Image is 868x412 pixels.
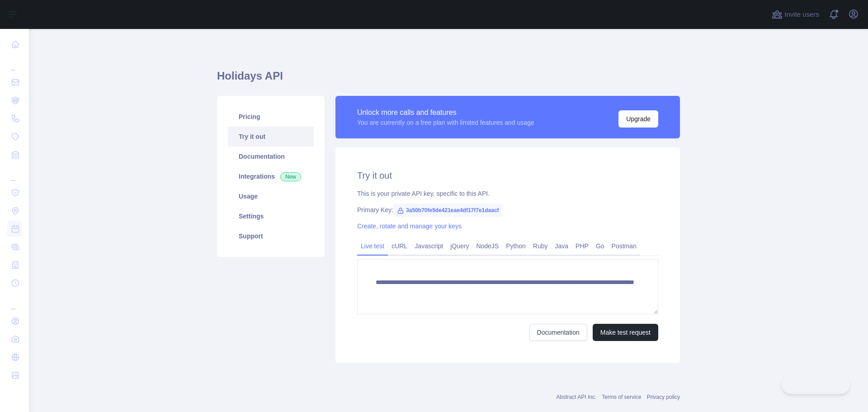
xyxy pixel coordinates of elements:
a: Terms of service [602,394,641,400]
a: Support [228,226,314,246]
a: Javascript [411,239,447,253]
span: Invite users [784,9,819,20]
iframe: Toggle Customer Support [782,375,850,394]
a: Java [552,239,572,253]
a: Documentation [228,147,314,166]
a: Settings [228,206,314,226]
a: Pricing [228,107,314,127]
div: This is your private API key, specific to this API. [357,189,658,198]
div: You are currently on a free plan with limited features and usage [357,118,534,127]
div: ... [7,165,22,183]
a: jQuery [447,239,472,253]
div: Primary Key: [357,205,658,214]
button: Upgrade [618,110,658,128]
a: Integrations New [228,166,314,186]
a: Python [502,239,529,253]
div: ... [7,293,22,311]
a: Usage [228,186,314,206]
div: ... [7,54,22,72]
span: New [280,172,301,181]
a: Abstract API Inc. [557,394,597,400]
h1: Holidays API [217,69,680,90]
h2: Try it out [357,169,658,182]
button: Make test request [593,324,658,341]
a: NodeJS [472,239,502,253]
a: Postman [608,239,640,253]
a: Live test [357,239,388,253]
a: cURL [388,239,411,253]
a: Privacy policy [647,394,680,400]
div: Unlock more calls and features [357,107,534,118]
a: PHP [572,239,592,253]
a: Create, rotate and manage your keys [357,223,462,230]
a: Documentation [529,324,587,341]
a: Try it out [228,127,314,147]
span: 3a50b70fe5de421eae4df17f7e1daacf [393,204,502,217]
a: Go [592,239,608,253]
button: Invite users [770,7,821,22]
a: Ruby [529,239,552,253]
